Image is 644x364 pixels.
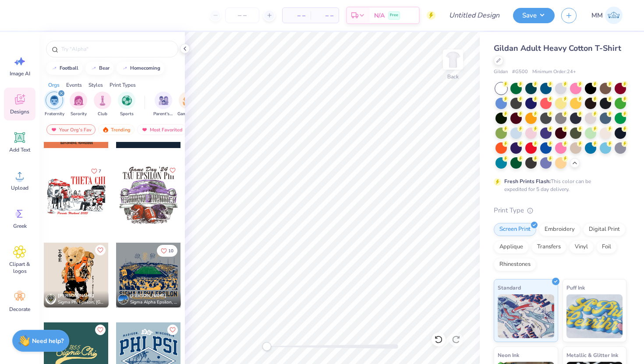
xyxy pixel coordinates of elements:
[494,43,621,53] span: Gildan Adult Heavy Cotton T-Shirt
[50,127,57,133] img: most_fav.gif
[121,66,128,71] img: trend_line.gif
[442,7,506,24] input: Untitled Design
[32,337,64,345] strong: Need help?
[532,68,576,76] span: Minimum Order: 24 +
[374,11,385,20] span: N/A
[99,169,101,173] span: 7
[98,124,134,135] div: Trending
[50,95,59,106] img: Fraternity Image
[87,165,105,177] button: Like
[9,146,30,153] span: Add Text
[444,51,462,68] img: Back
[513,8,555,23] button: Save
[95,325,106,335] button: Like
[137,124,187,135] div: Most Favorited
[153,92,173,117] div: filter for Parent's Weekend
[566,283,585,292] span: Puff Ink
[288,11,305,20] span: – –
[71,111,87,117] span: Sorority
[130,299,177,306] span: Sigma Alpha Epsilon, [US_STATE][GEOGRAPHIC_DATA]
[177,92,198,117] button: filter button
[118,92,135,117] div: filter for Sports
[130,293,166,299] span: [PERSON_NAME]
[118,92,135,117] button: filter button
[48,81,60,89] div: Orgs
[5,261,34,275] span: Clipart & logos
[569,240,594,254] div: Vinyl
[45,111,64,117] span: Fraternity
[102,127,109,133] img: trending.gif
[74,95,84,106] img: Sorority Image
[605,7,623,24] img: Macy Mccollough
[167,325,178,335] button: Like
[70,92,87,117] div: filter for Sorority
[167,165,178,176] button: Like
[94,92,111,117] button: filter button
[10,70,30,77] span: Image AI
[51,66,58,71] img: trend_line.gif
[157,245,177,257] button: Like
[494,205,626,216] div: Print Type
[498,350,519,360] span: Neon Ink
[46,124,96,135] div: Your Org's Fav
[153,92,173,117] button: filter button
[512,68,528,76] span: # G500
[66,81,82,89] div: Events
[316,11,333,20] span: – –
[10,108,29,115] span: Designs
[45,92,64,117] div: filter for Fraternity
[498,294,554,338] img: Standard
[531,240,566,254] div: Transfers
[90,66,97,71] img: trend_line.gif
[130,66,160,71] div: homecoming
[120,111,134,117] span: Sports
[494,223,536,236] div: Screen Print
[504,178,551,185] strong: Fresh Prints Flash:
[58,293,94,299] span: [PERSON_NAME]
[99,66,110,71] div: bear
[168,249,173,253] span: 10
[60,66,78,71] div: football
[88,81,103,89] div: Styles
[591,11,603,21] span: MM
[262,342,271,351] div: Accessibility label
[539,223,580,236] div: Embroidery
[122,95,132,106] img: Sports Image
[94,92,111,117] div: filter for Club
[498,283,521,292] span: Standard
[46,62,82,75] button: football
[177,111,198,117] span: Game Day
[177,92,198,117] div: filter for Game Day
[159,95,169,106] img: Parent's Weekend Image
[45,92,64,117] button: filter button
[58,299,105,306] span: Sigma Phi Epsilon, [GEOGRAPHIC_DATA][US_STATE]
[141,127,148,133] img: most_fav.gif
[504,177,612,193] div: This color can be expedited for 5 day delivery.
[98,111,107,117] span: Club
[110,81,136,89] div: Print Types
[447,73,459,81] div: Back
[390,12,398,18] span: Free
[596,240,617,254] div: Foil
[494,258,536,271] div: Rhinestones
[587,7,626,24] a: MM
[11,184,28,191] span: Upload
[566,350,618,360] span: Metallic & Glitter Ink
[566,294,623,338] img: Puff Ink
[494,68,508,76] span: Gildan
[583,223,626,236] div: Digital Print
[183,95,193,106] img: Game Day Image
[85,62,113,75] button: bear
[117,62,164,75] button: homecoming
[153,111,173,117] span: Parent's Weekend
[98,95,107,106] img: Club Image
[60,45,173,53] input: Try "Alpha"
[70,92,87,117] button: filter button
[494,240,529,254] div: Applique
[95,245,106,255] button: Like
[13,223,27,230] span: Greek
[9,306,30,313] span: Decorate
[225,7,259,23] input: – –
